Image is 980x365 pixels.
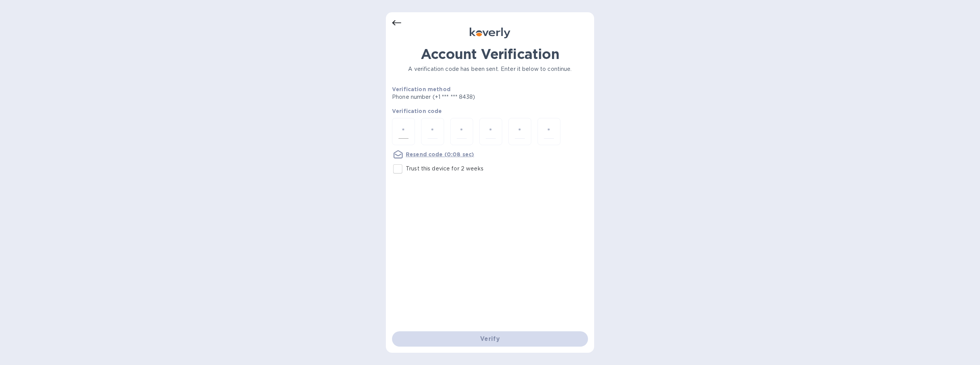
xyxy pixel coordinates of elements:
h1: Account Verification [392,46,588,62]
b: Verification method [392,86,451,92]
u: Resend code (0:08 sec) [406,151,474,157]
p: A verification code has been sent. Enter it below to continue. [392,65,588,73]
p: Trust this device for 2 weeks [406,165,483,173]
p: Verification code [392,107,588,115]
p: Phone number (+1 *** *** 8438) [392,93,534,101]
